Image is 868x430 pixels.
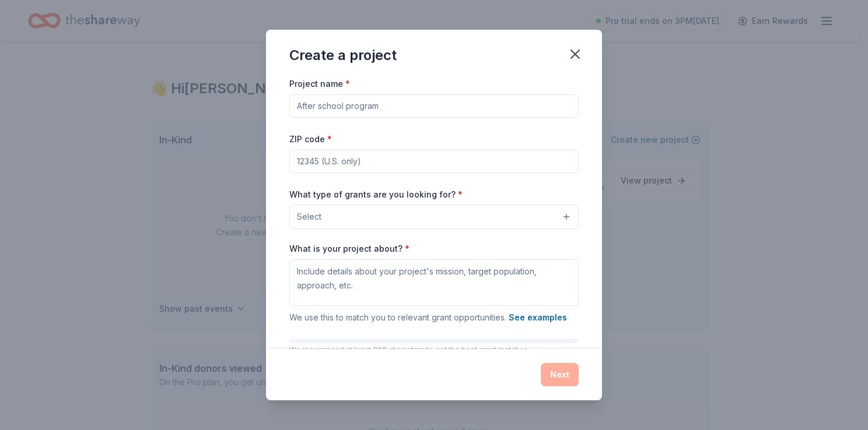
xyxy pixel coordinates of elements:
[289,243,409,255] label: What is your project about?
[289,133,332,145] label: ZIP code
[289,205,579,229] button: Select
[289,78,350,90] label: Project name
[289,150,579,173] input: 12345 (U.S. only)
[509,311,567,325] button: See examples
[289,94,579,118] input: After school program
[297,210,321,224] span: Select
[289,46,397,65] div: Create a project
[289,189,463,200] label: What type of grants are you looking for?
[289,312,567,322] span: We use this to match you to relevant grant opportunities.
[289,346,579,355] p: We recommend at least 300 characters to get the best grant matches.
